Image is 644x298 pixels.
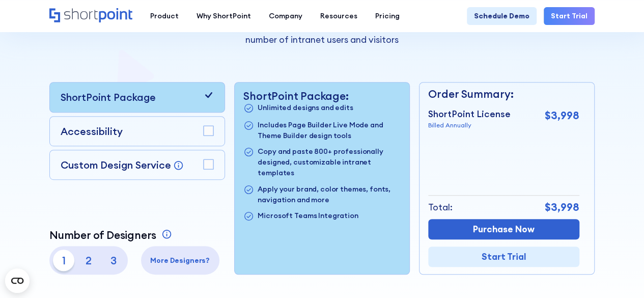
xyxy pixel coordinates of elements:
a: Start Trial [544,7,595,25]
p: 3 [103,250,124,271]
a: Start Trial [428,247,579,267]
p: Accessibility [61,124,123,139]
p: More Designers? [145,255,216,266]
p: Total: [428,201,453,214]
iframe: Chat Widget [593,249,644,298]
a: Product [141,7,187,25]
div: Pricing [375,11,400,21]
p: 1 [53,250,74,271]
button: Open CMP widget [5,268,30,293]
p: 2 [78,250,99,271]
div: Product [150,11,179,21]
a: Schedule Demo [467,7,537,25]
p: Unlimited designs and edits [258,102,353,114]
a: Resources [311,7,366,25]
p: Billed Annually [428,121,511,130]
p: Number of Designers [49,229,156,241]
div: Resources [320,11,357,21]
p: Apply your brand, color themes, fonts, navigation and more [258,184,400,205]
p: ShortPoint Package [61,90,156,104]
a: Pricing [366,7,408,25]
a: Home [49,8,132,23]
div: Company [269,11,302,21]
a: Number of Designers [49,229,174,241]
p: Microsoft Teams Integration [258,210,358,222]
a: Why ShortPoint [187,7,260,25]
p: Includes Page Builder Live Mode and Theme Builder design tools [258,120,400,141]
div: Why ShortPoint [197,11,251,21]
p: ShortPoint License [428,107,511,121]
p: Copy and paste 800+ professionally designed, customizable intranet templates [258,146,400,178]
a: Company [260,7,311,25]
p: ShortPoint Package: [243,90,400,102]
p: Custom Design Service [61,158,171,171]
a: Purchase Now [428,219,579,239]
p: Order Summary: [428,86,579,102]
p: $3,998 [545,199,579,215]
p: $3,998 [545,107,579,124]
